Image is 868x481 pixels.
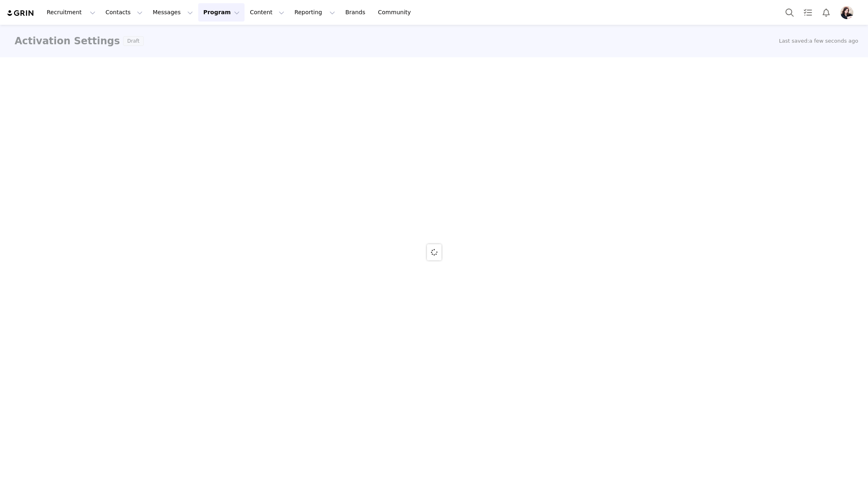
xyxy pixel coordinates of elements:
[340,3,372,22] a: Brands
[836,6,862,19] button: Profile
[799,3,817,22] a: Tasks
[245,3,289,22] button: Content
[817,3,835,22] button: Notifications
[148,3,198,22] button: Messages
[101,3,147,22] button: Contacts
[373,3,420,22] a: Community
[840,6,853,19] img: 26edf08b-504d-4a39-856d-ea1e343791c2.jpg
[781,3,799,22] button: Search
[198,3,245,22] button: Program
[290,3,340,22] button: Reporting
[42,3,100,22] button: Recruitment
[6,9,35,17] img: grin logo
